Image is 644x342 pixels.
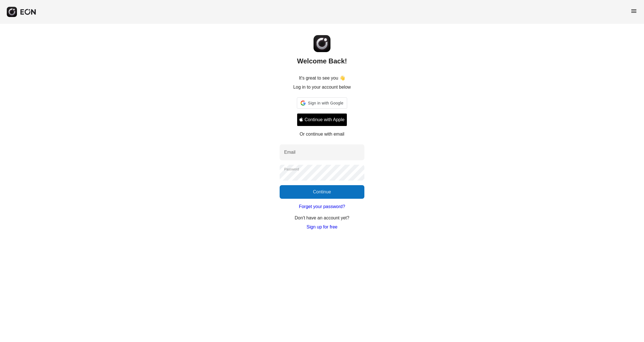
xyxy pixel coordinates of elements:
[284,167,299,172] label: Password
[293,84,351,91] p: Log in to your account below
[280,185,364,199] button: Continue
[299,75,345,82] p: It's great to see you 👋
[295,215,349,221] p: Don't have an account yet?
[297,97,347,109] div: Sign in with Google
[308,100,343,106] span: Sign in with Google
[306,224,337,230] a: Sign up for free
[299,203,345,210] a: Forget your password?
[300,131,344,138] p: Or continue with email
[284,149,295,156] label: Email
[297,57,347,66] h2: Welcome Back!
[297,113,347,126] button: Signin with apple ID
